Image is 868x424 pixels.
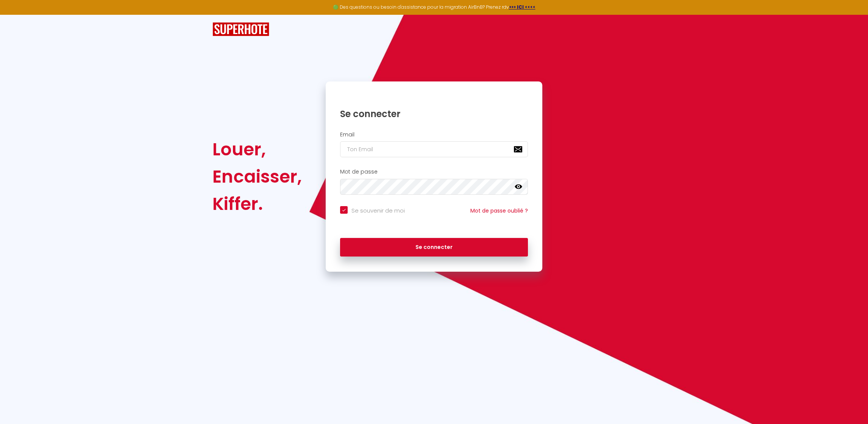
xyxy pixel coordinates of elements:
[212,22,269,36] img: SuperHote logo
[340,108,528,120] h1: Se connecter
[212,163,302,190] div: Encaisser,
[340,169,528,175] h2: Mot de passe
[470,207,528,214] a: Mot de passe oublié ?
[212,136,302,163] div: Louer,
[340,141,528,157] input: Ton Email
[340,238,528,257] button: Se connecter
[212,190,302,217] div: Kiffer.
[509,4,535,10] a: >>> ICI <<<<
[340,131,528,138] h2: Email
